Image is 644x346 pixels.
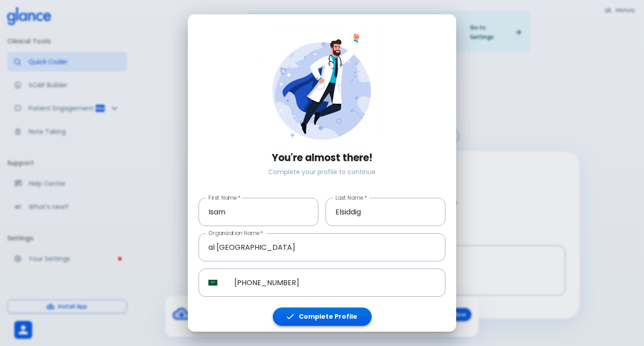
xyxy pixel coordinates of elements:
[199,152,445,164] h3: You're almost there!
[260,23,384,147] img: doctor
[205,275,221,291] button: Select country
[208,280,217,286] img: unknown
[273,308,372,326] button: Complete Profile
[225,269,445,297] input: Phone Number
[199,167,445,176] p: Complete your profile to continue
[326,198,445,226] input: Enter your last name
[199,198,318,226] input: Enter your first name
[199,233,445,261] input: Enter your organization name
